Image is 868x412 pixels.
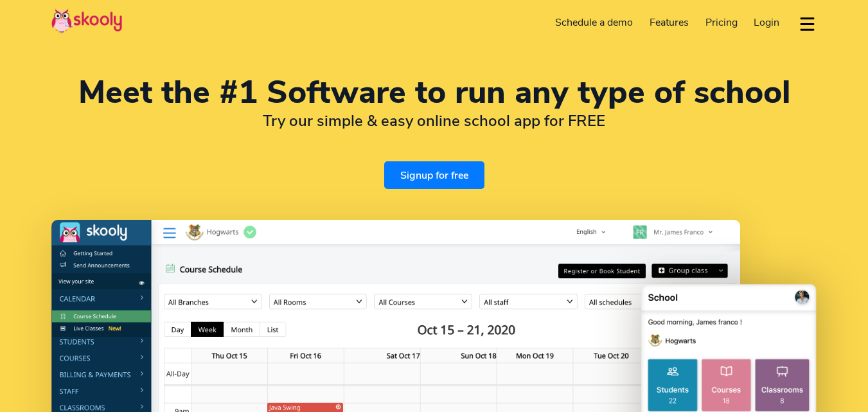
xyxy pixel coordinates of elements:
[51,77,817,108] h1: Meet the #1 Software to run any type of school
[51,111,817,130] h2: Try our simple & easy online school app for FREE
[547,12,642,33] a: Schedule a demo
[641,12,697,33] a: Features
[798,9,817,39] button: dropdown menu
[51,8,122,33] img: Skooly
[697,12,746,33] a: Pricing
[705,15,738,30] span: Pricing
[384,161,484,189] a: Signup for free
[754,15,779,30] span: Login
[745,12,788,33] a: Login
